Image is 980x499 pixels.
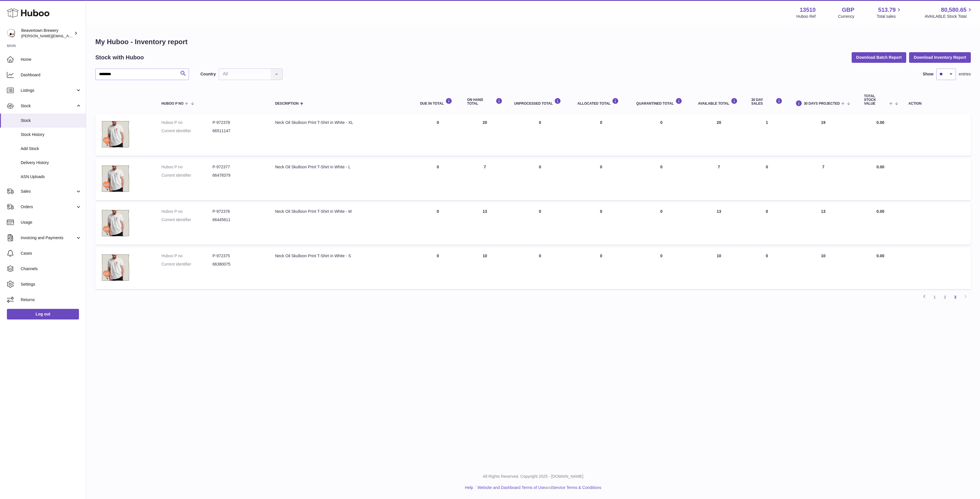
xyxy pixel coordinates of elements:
[877,120,884,125] span: 0.00
[804,102,840,106] span: 30 DAYS PROJECTED
[21,174,82,180] span: ASN Uploads
[21,266,82,272] span: Channels
[161,102,183,106] span: Huboo P no
[909,52,971,63] button: Download Inventory Report
[877,6,902,19] a: 513.79 Total sales
[788,203,858,245] td: 13
[212,253,264,259] dd: P-972375
[751,98,782,106] div: 30 DAY SALES
[21,118,82,123] span: Stock
[21,28,73,39] div: Beavertown Brewery
[161,128,212,134] dt: Current identifier
[414,203,461,245] td: 0
[101,209,130,237] img: product image
[514,98,566,106] div: UNPROCESSED Total
[877,165,884,169] span: 0.00
[414,159,461,200] td: 0
[692,247,745,289] td: 10
[95,37,971,46] h1: My Huboo - Inventory report
[923,71,933,77] label: Show
[508,203,572,245] td: 0
[101,253,130,282] img: product image
[21,204,76,210] span: Orders
[660,120,662,125] span: 0
[95,54,144,61] h2: Stock with Huboo
[572,247,631,289] td: 0
[200,71,216,77] label: Country
[275,209,409,214] div: Neck Oil Skulloon Print T-Shirt in White - M
[161,120,212,125] dt: Huboo P no
[275,164,409,170] div: Neck Oil Skulloon Print T-Shirt in White - L
[788,247,858,289] td: 10
[161,209,212,214] dt: Huboo P no
[577,98,625,106] div: ALLOCATED Total
[877,14,902,19] span: Total sales
[275,102,299,106] span: Description
[788,114,858,156] td: 19
[959,71,971,77] span: entries
[950,292,960,302] a: 3
[508,159,572,200] td: 0
[461,247,509,289] td: 10
[508,247,572,289] td: 0
[21,220,82,225] span: Usage
[161,262,212,267] dt: Current identifier
[21,146,82,151] span: Add Stock
[660,165,662,169] span: 0
[101,120,130,149] img: product image
[21,235,76,241] span: Invoicing and Payments
[508,114,572,156] td: 0
[745,159,788,200] td: 0
[21,282,82,287] span: Settings
[908,102,965,106] div: Action
[572,114,631,156] td: 0
[212,262,264,267] dd: 66380075
[572,159,631,200] td: 0
[572,203,631,245] td: 0
[7,29,16,38] img: Matthew.McCormack@beavertownbrewery.co.uk
[877,254,884,258] span: 0.00
[838,14,855,19] div: Currency
[788,159,858,200] td: 7
[414,247,461,289] td: 0
[91,474,975,479] p: All Rights Reserved. Copyright 2025 - [DOMAIN_NAME]
[21,189,76,194] span: Sales
[660,209,662,214] span: 0
[101,164,130,193] img: product image
[800,6,816,14] strong: 13510
[929,292,940,302] a: 1
[465,485,473,490] a: Help
[212,164,264,170] dd: P-972377
[161,217,212,223] dt: Current identifier
[552,485,601,490] a: Service Terms & Conditions
[7,309,79,319] a: Log out
[852,52,906,63] button: Download Batch Report
[745,247,788,289] td: 0
[212,120,264,125] dd: P-972378
[842,6,854,14] strong: GBP
[864,94,888,106] span: Total stock value
[877,209,884,214] span: 0.00
[21,103,76,109] span: Stock
[275,253,409,259] div: Neck Oil Skulloon Print T-Shirt in White - S
[461,114,509,156] td: 20
[940,292,950,302] a: 2
[275,120,409,125] div: Neck Oil Skulloon Print T-Shirt in White - XL
[467,98,503,106] div: ON HAND Total
[21,34,146,38] span: [PERSON_NAME][EMAIL_ADDRESS][PERSON_NAME][DOMAIN_NAME]
[161,173,212,178] dt: Current identifier
[212,209,264,214] dd: P-972376
[21,57,82,62] span: Home
[475,485,601,490] li: and
[925,6,973,19] a: 80,580.65 AVAILABLE Stock Total
[212,217,264,223] dd: 66445611
[21,297,82,303] span: Returns
[161,164,212,170] dt: Huboo P no
[161,253,212,259] dt: Huboo P no
[212,128,264,134] dd: 66511147
[745,203,788,245] td: 0
[692,203,745,245] td: 13
[21,88,76,93] span: Listings
[461,203,509,245] td: 13
[478,485,545,490] a: Website and Dashboard Terms of Use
